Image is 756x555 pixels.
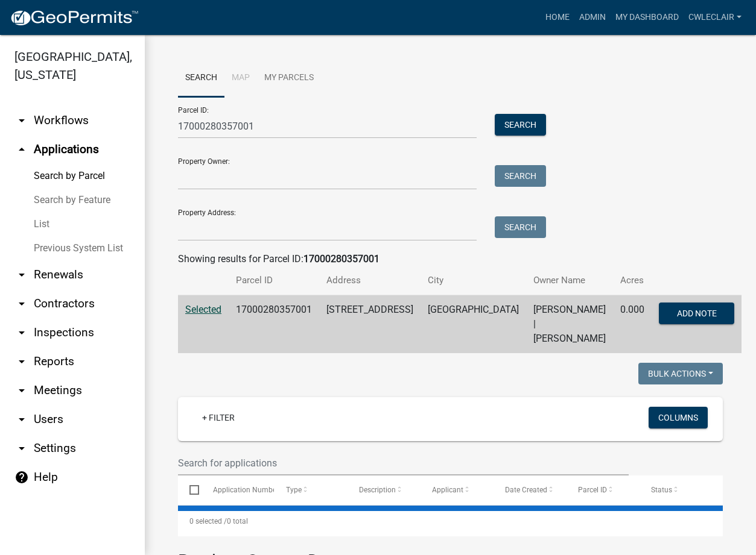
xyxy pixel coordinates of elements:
[677,309,717,318] span: Add Note
[505,486,547,494] span: Date Created
[495,114,546,136] button: Search
[541,6,574,29] a: Home
[495,216,546,238] button: Search
[432,486,463,494] span: Applicant
[178,506,723,536] div: 0 total
[638,363,723,384] button: Bulk Actions
[421,295,526,354] td: [GEOGRAPHIC_DATA]
[178,475,201,504] datatable-header-cell: Select
[526,266,613,295] th: Owner Name
[178,451,629,475] input: Search for applications
[14,113,29,128] i: arrow_drop_down
[348,475,421,504] datatable-header-cell: Description
[14,470,29,484] i: help
[613,266,652,295] th: Acres
[185,304,221,315] a: Selected
[611,6,684,29] a: My Dashboard
[192,407,244,428] a: + Filter
[659,303,734,324] button: Add Note
[201,475,274,504] datatable-header-cell: Application Number
[286,486,302,494] span: Type
[14,383,29,398] i: arrow_drop_down
[526,295,613,354] td: [PERSON_NAME] | [PERSON_NAME]
[494,475,567,504] datatable-header-cell: Date Created
[578,486,607,494] span: Parcel ID
[274,475,347,504] datatable-header-cell: Type
[421,475,494,504] datatable-header-cell: Applicant
[229,295,319,354] td: 17000280357001
[359,486,396,494] span: Description
[495,165,546,187] button: Search
[178,252,723,266] div: Showing results for Parcel ID:
[649,407,708,428] button: Columns
[14,412,29,427] i: arrow_drop_down
[229,266,319,295] th: Parcel ID
[257,59,321,98] a: My Parcels
[213,486,279,494] span: Application Number
[14,268,29,282] i: arrow_drop_down
[14,142,29,157] i: arrow_drop_up
[421,266,526,295] th: City
[640,475,713,504] datatable-header-cell: Status
[613,295,652,354] td: 0.000
[14,325,29,340] i: arrow_drop_down
[567,475,640,504] datatable-header-cell: Parcel ID
[189,517,227,525] span: 0 selected /
[303,253,380,265] strong: 17000280357001
[14,441,29,456] i: arrow_drop_down
[319,266,421,295] th: Address
[574,6,611,29] a: Admin
[178,59,224,98] a: Search
[319,295,421,354] td: [STREET_ADDRESS]
[14,296,29,311] i: arrow_drop_down
[651,486,672,494] span: Status
[14,354,29,369] i: arrow_drop_down
[684,6,746,29] a: cwleclair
